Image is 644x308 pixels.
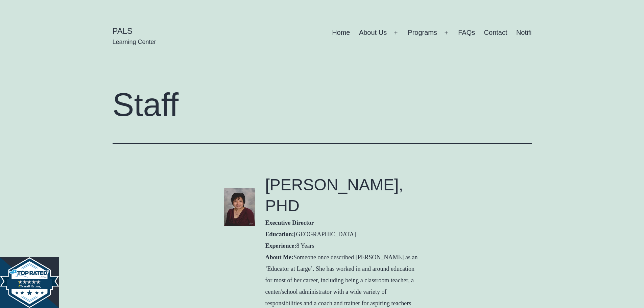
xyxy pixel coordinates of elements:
[113,26,133,35] a: PALS
[265,231,294,238] strong: Education:
[265,174,420,217] h2: [PERSON_NAME], PHD
[265,242,296,249] strong: Experience:
[19,284,41,288] text: Overall Rating
[19,284,21,288] tspan: 0
[403,24,442,41] a: Programs
[113,38,156,46] p: Learning Center
[512,24,536,41] a: Notifi
[454,24,479,41] a: FAQs
[355,24,391,41] a: About Us
[113,87,532,123] h1: Staff
[224,188,255,226] img: Ruth
[479,24,511,41] a: Contact
[328,24,355,41] a: Home
[265,219,314,226] strong: Executive Director
[265,254,294,261] strong: About Me:
[332,24,531,41] nav: Primary menu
